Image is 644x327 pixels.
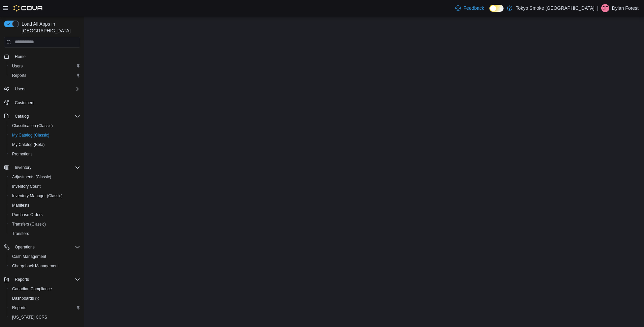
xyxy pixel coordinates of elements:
[15,114,29,119] span: Catalog
[12,63,23,69] span: Users
[9,252,80,261] span: Cash Management
[7,172,83,182] button: Adjustments (Classic)
[7,313,83,322] button: [US_STATE] CCRS
[12,221,46,227] span: Transfers (Classic)
[9,131,52,139] a: My Catalog (Classic)
[12,112,31,120] button: Catalog
[1,98,83,108] button: Customers
[9,304,80,312] span: Reports
[1,163,83,172] button: Inventory
[9,182,80,190] span: Inventory Count
[9,304,29,312] a: Reports
[9,173,80,181] span: Adjustments (Classic)
[12,174,51,180] span: Adjustments (Classic)
[612,4,639,12] p: Dylan Forest
[12,212,43,217] span: Purchase Orders
[9,201,32,209] a: Manifests
[7,219,83,229] button: Transfers (Classic)
[9,262,80,270] span: Chargeback Management
[9,71,29,80] a: Reports
[12,85,80,93] span: Users
[12,275,32,284] button: Reports
[489,5,504,12] input: Dark Mode
[9,62,80,70] span: Users
[15,100,34,106] span: Customers
[7,140,83,149] button: My Catalog (Beta)
[603,4,608,12] span: DF
[9,252,49,261] a: Cash Management
[7,71,83,80] button: Reports
[7,182,83,191] button: Inventory Count
[15,277,29,282] span: Reports
[15,54,26,59] span: Home
[12,275,80,284] span: Reports
[453,1,487,15] a: Feedback
[9,150,80,158] span: Promotions
[19,21,80,34] span: Load All Apps in [GEOGRAPHIC_DATA]
[9,211,45,219] a: Purchase Orders
[12,52,80,61] span: Home
[12,73,26,78] span: Reports
[9,131,80,139] span: My Catalog (Classic)
[15,86,25,92] span: Users
[12,305,26,310] span: Reports
[1,242,83,252] button: Operations
[12,203,29,208] span: Manifests
[9,122,56,130] a: Classification (Classic)
[9,220,80,228] span: Transfers (Classic)
[12,286,52,292] span: Canadian Compliance
[7,191,83,201] button: Inventory Manager (Classic)
[9,211,80,219] span: Purchase Orders
[12,123,53,128] span: Classification (Classic)
[7,252,83,261] button: Cash Management
[9,285,55,293] a: Canadian Compliance
[9,150,35,158] a: Promotions
[9,230,80,238] span: Transfers
[597,4,599,12] p: |
[9,294,42,302] a: Dashboards
[12,99,37,107] a: Customers
[9,173,54,181] a: Adjustments (Classic)
[9,262,61,270] a: Chargeback Management
[463,5,484,11] span: Feedback
[9,71,80,80] span: Reports
[9,294,80,302] span: Dashboards
[15,165,31,170] span: Inventory
[7,61,83,71] button: Users
[12,315,47,320] span: [US_STATE] CCRS
[12,151,33,157] span: Promotions
[7,229,83,238] button: Transfers
[9,122,80,130] span: Classification (Classic)
[7,284,83,294] button: Canadian Compliance
[13,5,43,11] img: Cova
[9,201,80,209] span: Manifests
[12,98,80,107] span: Customers
[9,192,65,200] a: Inventory Manager (Classic)
[12,263,59,269] span: Chargeback Management
[12,85,28,93] button: Users
[1,275,83,284] button: Reports
[12,254,46,259] span: Cash Management
[9,182,43,190] a: Inventory Count
[9,313,80,321] span: Washington CCRS
[9,62,25,70] a: Users
[516,4,594,12] p: Tokyo Smoke [GEOGRAPHIC_DATA]
[1,112,83,121] button: Catalog
[12,193,63,199] span: Inventory Manager (Classic)
[9,192,80,200] span: Inventory Manager (Classic)
[7,303,83,313] button: Reports
[12,296,39,301] span: Dashboards
[1,84,83,94] button: Users
[12,184,41,189] span: Inventory Count
[7,294,83,303] a: Dashboards
[12,243,80,251] span: Operations
[7,201,83,210] button: Manifests
[12,112,80,120] span: Catalog
[7,130,83,140] button: My Catalog (Classic)
[9,313,50,321] a: [US_STATE] CCRS
[601,4,609,12] div: Dylan Forest
[9,230,32,238] a: Transfers
[12,163,80,172] span: Inventory
[9,220,49,228] a: Transfers (Classic)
